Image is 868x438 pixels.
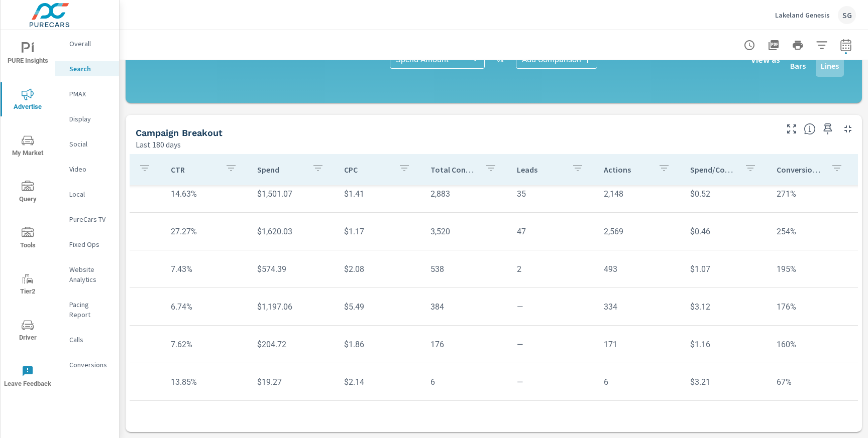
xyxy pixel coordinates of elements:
td: $3.12 [682,294,769,320]
p: Fixed Ops [69,239,111,249]
td: $1.86 [336,332,422,357]
p: Pacing Report [69,300,111,320]
td: 7.62% [163,332,249,357]
span: Leave Feedback [4,365,52,390]
div: Fixed Ops [55,237,119,252]
div: Pacing Report [55,297,119,322]
span: My Market [4,134,52,159]
div: Local [55,187,119,202]
td: $1.17 [336,219,422,244]
td: $1,197.06 [249,294,336,320]
div: Website Analytics [55,262,119,287]
p: Local [69,189,111,199]
td: $1.41 [336,181,422,207]
td: 2,883 [422,181,509,207]
p: PMAX [69,89,111,99]
td: $2.08 [336,256,422,282]
td: 2,148 [596,181,682,207]
p: Conversion Rate [777,165,823,175]
button: Print Report [788,35,808,55]
td: 6 [596,369,682,395]
p: Lines [821,60,839,72]
span: Advertise [4,88,52,113]
button: Apply Filters [812,35,832,55]
div: nav menu [1,30,55,399]
div: Display [55,111,119,126]
div: Calls [55,332,119,347]
p: Leads [517,165,563,175]
td: $5.49 [336,294,422,320]
td: $1.07 [682,256,769,282]
td: $574.39 [249,256,336,282]
td: 27.27% [163,219,249,244]
p: Overall [69,39,111,49]
td: $2.72 [336,407,422,432]
td: 67% [769,369,855,395]
div: PMAX [55,86,119,101]
td: $1,620.03 [249,219,336,244]
p: Website Analytics [69,264,111,284]
td: — [509,407,595,432]
div: Conversions [55,357,119,372]
p: Video [69,164,111,174]
p: PureCars TV [69,214,111,224]
td: 254% [769,219,855,244]
td: 176% [769,294,855,320]
div: Social [55,136,119,152]
p: Social [69,139,111,149]
td: $2.14 [336,369,422,395]
td: 271% [769,181,855,207]
p: Lakeland Genesis [775,11,830,20]
td: 3 [596,407,682,432]
td: 14.63% [163,181,249,207]
td: 538 [422,256,509,282]
td: 171 [596,332,682,357]
td: 384 [422,294,509,320]
p: Display [69,114,111,124]
td: $204.72 [249,332,336,357]
p: Conversions [69,360,111,370]
p: Actions [604,165,650,175]
div: SG [838,6,856,24]
td: $2.72 [249,407,336,432]
button: Minimize Widget [840,121,856,137]
td: — [509,369,595,395]
td: 6 [422,369,509,395]
button: Make Fullscreen [784,121,800,137]
p: Bars [790,60,806,72]
div: Search [55,61,119,76]
td: $19.27 [249,369,336,395]
div: PureCars TV [55,212,119,227]
td: $0.46 [682,219,769,244]
p: Last 180 days [136,138,181,151]
td: — [509,332,595,357]
span: Tools [4,227,52,251]
p: Spend [257,165,303,175]
td: 2 [509,256,595,282]
h6: View as [751,55,780,65]
td: $3.21 [682,369,769,395]
td: 5% [163,407,249,432]
div: Overall [55,36,119,51]
span: Driver [4,319,52,344]
td: 195% [769,256,855,282]
p: CTR [171,165,217,175]
p: Calls [69,335,111,345]
td: $1.16 [682,332,769,357]
td: $0.52 [682,181,769,207]
td: 35 [509,181,595,207]
span: Tier2 [4,273,52,298]
td: $0.91 [682,407,769,432]
p: Total Conversions [430,165,477,175]
span: Save this to your personalized report [820,121,836,137]
p: Search [69,64,111,74]
td: 300% [769,407,855,432]
p: Spend/Conversion [690,165,736,175]
td: 160% [769,332,855,357]
span: This is a summary of Search performance results by campaign. Each column can be sorted. [804,123,816,135]
td: 493 [596,256,682,282]
td: $1,501.07 [249,181,336,207]
td: 13.85% [163,369,249,395]
td: 7.43% [163,256,249,282]
td: 2,569 [596,219,682,244]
